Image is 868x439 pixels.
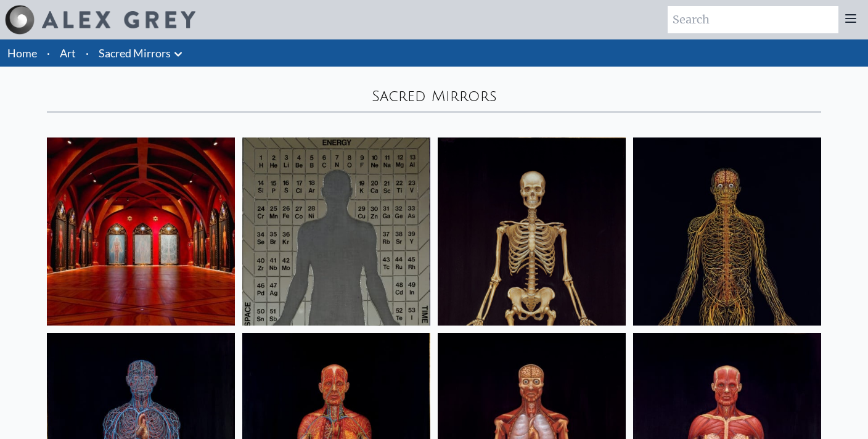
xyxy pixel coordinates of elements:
[81,39,94,67] li: ·
[668,6,838,33] input: Search
[47,86,821,106] div: Sacred Mirrors
[99,44,171,62] a: Sacred Mirrors
[42,39,55,67] li: ·
[242,137,430,326] img: Material World
[7,46,37,60] a: Home
[60,44,76,62] a: Art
